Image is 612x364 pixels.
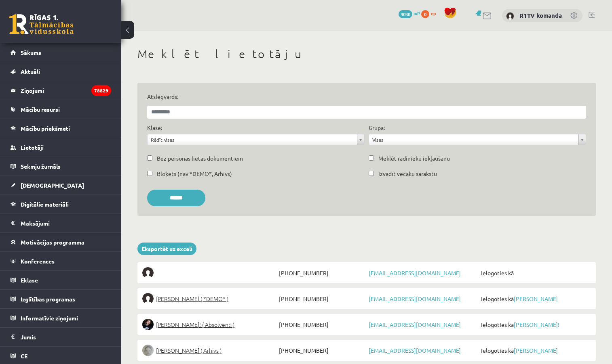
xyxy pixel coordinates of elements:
[21,276,38,284] span: Eklase
[147,123,162,132] label: Klase:
[369,269,461,276] a: [EMAIL_ADDRESS][DOMAIN_NAME]
[11,176,111,195] a: [DEMOGRAPHIC_DATA]
[519,11,562,19] a: R1TV komanda
[11,233,111,251] a: Motivācijas programma
[142,345,277,356] a: [PERSON_NAME] ( Arhīvs )
[21,182,84,189] span: [DEMOGRAPHIC_DATA]
[11,195,111,213] a: Digitālie materiāli
[372,134,575,145] span: Visas
[157,169,232,178] label: Bloķēts (nav *DEMO*, Arhīvs)
[21,81,111,100] legend: Ziņojumi
[431,10,436,17] span: xp
[137,243,196,255] a: Eksportēt uz exceli
[156,345,222,356] span: [PERSON_NAME] ( Arhīvs )
[142,319,154,330] img: Sofija Anrio-Karlauska!
[11,271,111,289] a: Eklase
[156,293,228,304] span: [PERSON_NAME] ( *DEMO* )
[91,85,111,96] i: 78829
[514,295,558,302] a: [PERSON_NAME]
[11,309,111,327] a: Informatīvie ziņojumi
[277,319,367,330] span: [PHONE_NUMBER]
[157,154,243,163] label: Bez personas lietas dokumentiem
[506,12,514,20] img: R1TV komanda
[421,10,429,18] span: 0
[277,267,367,278] span: [PHONE_NUMBER]
[11,157,111,176] a: Sekmju žurnāls
[11,81,111,100] a: Ziņojumi78829
[21,352,27,360] span: CE
[399,10,420,17] a: 4030 mP
[479,293,591,304] span: Ielogoties kā
[142,293,154,304] img: Elīna Elizabete Ancveriņa
[479,319,591,330] span: Ielogoties kā
[277,345,367,356] span: [PHONE_NUMBER]
[479,345,591,356] span: Ielogoties kā
[21,201,69,208] span: Digitālie materiāli
[156,319,234,330] span: [PERSON_NAME]! ( Absolventi )
[142,293,277,304] a: [PERSON_NAME] ( *DEMO* )
[369,321,461,328] a: [EMAIL_ADDRESS][DOMAIN_NAME]
[514,347,558,354] a: [PERSON_NAME]
[11,214,111,232] a: Maksājumi
[399,10,412,18] span: 4030
[369,134,586,145] a: Visas
[21,214,111,232] legend: Maksājumi
[151,134,354,145] span: Rādīt visas
[277,293,367,304] span: [PHONE_NUMBER]
[21,333,36,341] span: Jumis
[11,252,111,270] a: Konferences
[11,119,111,138] a: Mācību priekšmeti
[479,267,591,278] span: Ielogoties kā
[21,238,84,246] span: Motivācijas programma
[421,10,440,17] a: 0 xp
[137,47,596,61] h1: Meklēt lietotāju
[142,319,277,330] a: [PERSON_NAME]! ( Absolventi )
[378,154,450,163] label: Meklēt radinieku iekļaušanu
[414,10,420,17] span: mP
[11,62,111,81] a: Aktuāli
[514,321,559,328] a: [PERSON_NAME]!
[369,347,461,354] a: [EMAIL_ADDRESS][DOMAIN_NAME]
[369,123,385,132] label: Grupa:
[147,92,586,101] label: Atslēgvārds:
[369,295,461,302] a: [EMAIL_ADDRESS][DOMAIN_NAME]
[21,257,55,265] span: Konferences
[11,328,111,346] a: Jumis
[142,345,154,356] img: Lelde Braune
[11,138,111,157] a: Lietotāji
[9,14,74,34] a: Rīgas 1. Tālmācības vidusskola
[21,314,78,322] span: Informatīvie ziņojumi
[148,134,364,145] a: Rādīt visas
[21,163,61,170] span: Sekmju žurnāls
[11,100,111,119] a: Mācību resursi
[21,295,75,303] span: Izglītības programas
[21,49,41,56] span: Sākums
[21,68,40,75] span: Aktuāli
[378,169,437,178] label: Izvadīt vecāku sarakstu
[11,43,111,62] a: Sākums
[21,125,70,132] span: Mācību priekšmeti
[21,106,60,113] span: Mācību resursi
[21,144,44,151] span: Lietotāji
[11,290,111,308] a: Izglītības programas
